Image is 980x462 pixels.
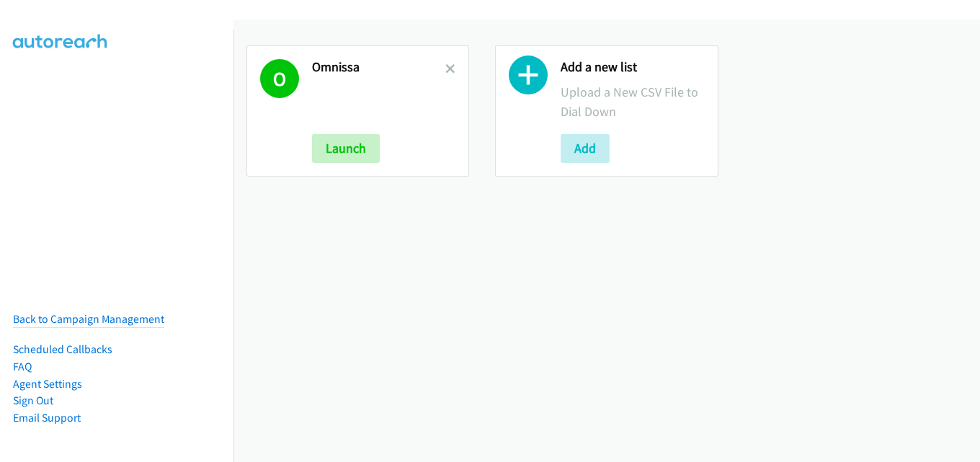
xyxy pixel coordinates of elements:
a: Back to Campaign Management [13,312,164,326]
a: Sign Out [13,394,53,407]
a: FAQ [13,360,32,373]
h1: O [260,59,299,98]
p: Upload a New CSV File to Dial Down [561,82,704,121]
a: Scheduled Callbacks [13,342,112,356]
button: Add [561,134,610,163]
h2: Add a new list [561,59,704,76]
a: Email Support [13,411,81,425]
button: Launch [312,134,380,163]
a: Agent Settings [13,377,82,391]
h2: Omnissa [312,59,445,76]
